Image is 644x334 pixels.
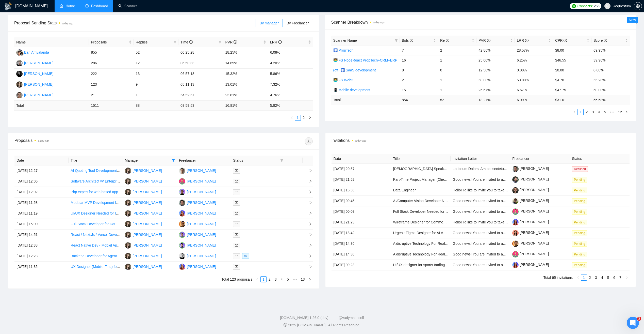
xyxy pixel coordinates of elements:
img: OD [179,221,185,227]
a: IP[PERSON_NAME] [179,264,216,268]
span: right [625,276,628,279]
a: Full-Stack Developer for Data Processing SaaS MVP [71,222,154,226]
a: 7 [618,275,623,280]
img: DB [179,178,185,185]
img: SO [125,253,131,259]
td: 15.32% [223,69,268,79]
div: [PERSON_NAME] [187,242,216,248]
a: 5 [602,109,608,115]
td: 6.08% [268,47,313,58]
li: 1 [295,115,301,121]
a: DB[PERSON_NAME] [179,179,216,183]
li: 4 [596,109,602,115]
a: 1 [581,275,587,280]
td: 6.25% [515,55,553,65]
a: 1 [578,109,583,115]
a: Backend Developer for Agent-Based AI Trading System [71,254,158,258]
li: Next 5 Pages [608,109,616,115]
span: mail [235,244,238,247]
img: IP [179,210,185,217]
img: c1eXUdwHc_WaOcbpPFtMJupqop6zdMumv1o7qBBEoYRQ7Y2b-PMuosOa1Pnj0gGm9V [512,208,519,215]
li: 6 [611,275,617,281]
li: 12 [616,109,624,115]
a: 5 [285,277,291,282]
li: 2 [584,109,590,115]
td: 69.95% [591,45,630,55]
a: SO[PERSON_NAME] [125,254,162,258]
td: $46.55 [553,55,591,65]
span: Score [593,38,607,42]
td: $0.00 [553,65,591,75]
span: info-circle [410,39,413,42]
div: [PERSON_NAME] [24,82,53,87]
div: [PERSON_NAME] [133,221,162,227]
img: SO [125,242,131,249]
time: a day ago [62,22,73,25]
th: Replies [134,37,178,47]
span: By manager [260,21,279,25]
div: [PERSON_NAME] [24,60,53,66]
span: dashboard [85,4,89,8]
span: Replies [136,39,173,45]
a: 4 [279,277,285,282]
a: React / Next.Js / Vercel Developer for Web Application [71,233,156,237]
a: SO[PERSON_NAME] [125,243,162,247]
a: SO[PERSON_NAME] [125,179,162,183]
img: AK [16,71,23,77]
a: 13 [299,277,306,282]
li: Next Page [307,115,313,121]
span: filter [395,39,398,42]
a: SO[PERSON_NAME] [125,264,162,268]
a: Part-Time Project Manager (Client & Internal Software Projects) [393,177,493,181]
a: 👨‍💻 FS NodeReact PropTech+CRM+ERP [333,58,398,62]
button: right [624,109,630,115]
div: [PERSON_NAME] [187,210,216,216]
span: mail [235,254,238,257]
a: IP[PERSON_NAME] [179,211,216,215]
a: 6 [612,275,617,280]
a: setting [634,4,642,8]
span: user [606,4,609,8]
td: 2 [400,75,438,85]
a: UI/UX designer for sports trading project [393,263,456,267]
a: A disruptive Technology For Real Estate [393,241,456,246]
span: By Freelancer [287,21,309,25]
a: Full Stack Developer Needed for Asset Management Platform MVP [393,209,499,214]
a: A disruptive Technology For Real Estate [393,252,456,256]
img: SO [125,200,131,206]
a: MP[PERSON_NAME] [179,232,216,236]
a: SO[PERSON_NAME] [125,190,162,194]
div: [PERSON_NAME] [24,92,53,98]
th: Name [14,37,89,47]
span: info-circle [525,39,529,42]
span: Re [440,38,449,42]
div: [PERSON_NAME] [133,178,162,184]
a: [PERSON_NAME] [512,166,549,171]
td: 0 [438,65,476,75]
span: ••• [291,276,299,282]
div: [PERSON_NAME] [187,200,216,205]
span: Pending [572,188,587,193]
li: 2 [587,275,593,281]
a: 2 [267,277,272,282]
a: UI/UX Designer Needed for Innovative AI YouTube Tool [71,211,157,215]
img: VL [16,60,23,66]
span: Scanner Breakdown [331,19,630,25]
a: AK[PERSON_NAME] [179,200,216,204]
div: [PERSON_NAME] [133,210,162,216]
a: VL[PERSON_NAME] [16,61,53,65]
a: SO[PERSON_NAME] [125,222,162,226]
a: 1 [295,115,301,120]
div: [PERSON_NAME] [187,264,216,269]
td: 14.69% [223,58,268,69]
span: mail [235,233,238,236]
a: [PERSON_NAME] [512,263,549,267]
a: 3 [273,277,278,282]
td: 8 [400,65,438,75]
td: 2 [438,45,476,55]
div: [PERSON_NAME] [187,168,216,173]
span: filter [280,159,283,162]
div: [PERSON_NAME] [133,168,162,173]
a: 📱 Mobile development [333,88,370,92]
div: [PERSON_NAME] [187,253,216,259]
